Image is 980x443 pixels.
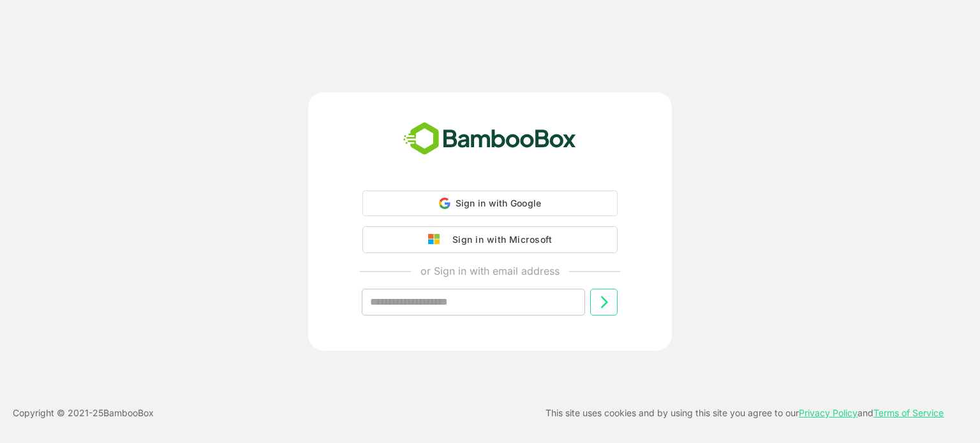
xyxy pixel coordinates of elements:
[428,234,446,245] img: google
[362,226,618,253] button: Sign in with Microsoft
[420,263,560,279] p: or Sign in with email address
[546,405,944,421] p: This site uses cookies and by using this site you agree to our and
[13,405,154,421] p: Copyright © 2021- 25 BambooBox
[456,198,542,208] span: Sign in with Google
[446,231,552,248] div: Sign in with Microsoft
[396,118,583,160] img: bamboobox
[362,191,618,216] div: Sign in with Google
[799,407,857,418] a: Privacy Policy
[873,407,944,418] a: Terms of Service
